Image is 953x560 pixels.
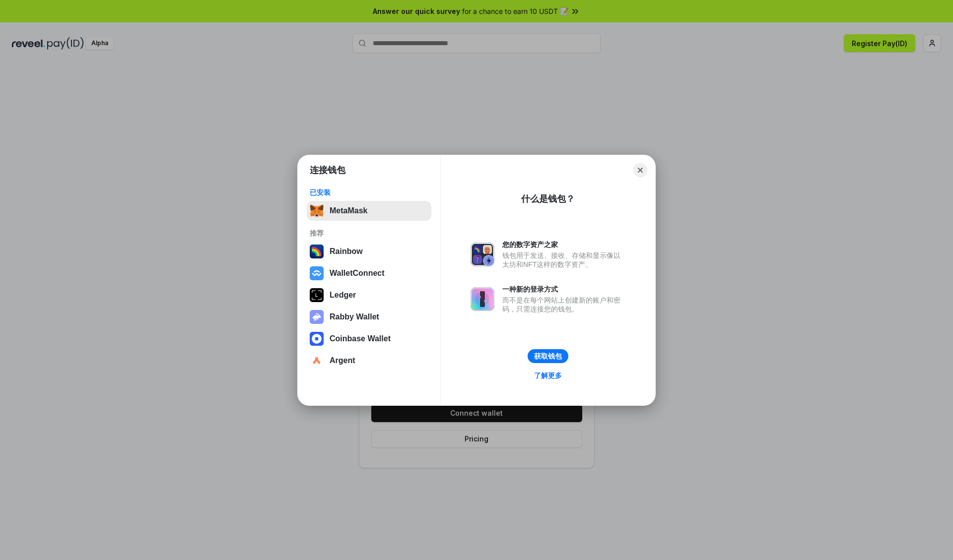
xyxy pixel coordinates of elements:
[310,164,345,176] h1: 连接钱包
[502,296,625,313] div: 而不是在每个网站上创建新的账户和密码，只需连接您的钱包。
[534,371,562,380] div: 了解更多
[310,188,428,197] div: 已安装
[310,245,324,258] img: svg+xml,%3Csvg%20width%3D%22120%22%20height%3D%22120%22%20viewBox%3D%220%200%20120%20120%22%20fil...
[310,310,324,324] img: svg+xml,%3Csvg%20xmlns%3D%22http%3A%2F%2Fwww.w3.org%2F2000%2Fsvg%22%20fill%3D%22none%22%20viewBox...
[330,356,355,365] div: Argent
[310,266,324,280] img: svg+xml,%3Csvg%20width%3D%2228%22%20height%3D%2228%22%20viewBox%3D%220%200%2028%2028%22%20fill%3D...
[502,240,625,249] div: 您的数字资产之家
[633,163,647,177] button: Close
[330,206,367,215] div: MetaMask
[310,354,324,368] img: svg+xml,%3Csvg%20width%3D%2228%22%20height%3D%2228%22%20viewBox%3D%220%200%2028%2028%22%20fill%3D...
[307,351,431,371] button: Argent
[471,243,494,266] img: svg+xml,%3Csvg%20xmlns%3D%22http%3A%2F%2Fwww.w3.org%2F2000%2Fsvg%22%20fill%3D%22none%22%20viewBox...
[307,201,431,221] button: MetaMask
[534,352,562,361] div: 获取钱包
[307,242,431,261] button: Rainbow
[310,204,324,218] img: svg+xml,%3Csvg%20fill%3D%22none%22%20height%3D%2233%22%20viewBox%3D%220%200%2035%2033%22%20width%...
[310,332,324,346] img: svg+xml,%3Csvg%20width%3D%2228%22%20height%3D%2228%22%20viewBox%3D%220%200%2028%2028%22%20fill%3D...
[307,285,431,305] button: Ledger
[330,312,379,321] div: Rabby Wallet
[310,288,324,302] img: svg+xml,%3Csvg%20xmlns%3D%22http%3A%2F%2Fwww.w3.org%2F2000%2Fsvg%22%20width%3D%2228%22%20height%3...
[330,291,356,300] div: Ledger
[310,229,428,238] div: 推荐
[307,307,431,327] button: Rabby Wallet
[521,193,575,205] div: 什么是钱包？
[307,263,431,283] button: WalletConnect
[307,329,431,349] button: Coinbase Wallet
[502,251,625,269] div: 钱包用于发送、接收、存储和显示像以太坊和NFT这样的数字资产。
[330,269,385,278] div: WalletConnect
[528,369,568,382] a: 了解更多
[330,334,391,343] div: Coinbase Wallet
[528,349,568,363] button: 获取钱包
[330,247,363,256] div: Rainbow
[502,285,625,294] div: 一种新的登录方式
[471,287,494,311] img: svg+xml,%3Csvg%20xmlns%3D%22http%3A%2F%2Fwww.w3.org%2F2000%2Fsvg%22%20fill%3D%22none%22%20viewBox...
